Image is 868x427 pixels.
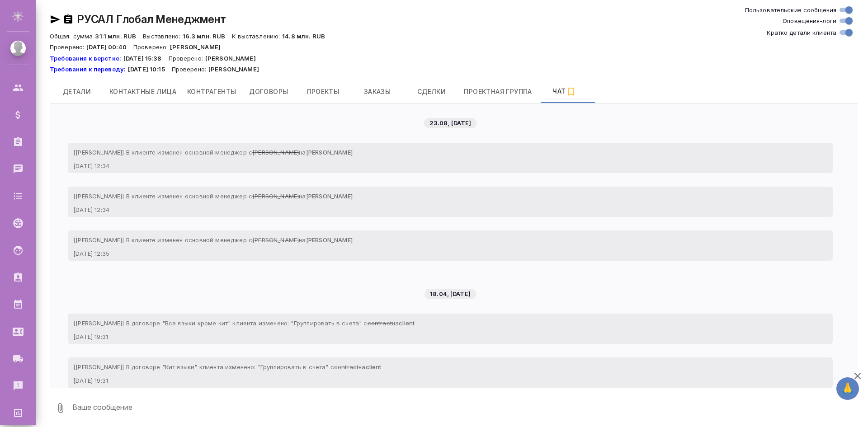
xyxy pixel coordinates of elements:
p: 16.3 млн. RUB [183,33,232,40]
span: [PERSON_NAME] [252,236,299,244]
span: Заказы [355,86,399,98]
button: Скопировать ссылку [63,14,74,25]
span: [[PERSON_NAME]] В договоре "Кит языки" клиента изменено: "Группировать в счета" с на [73,363,382,371]
p: [DATE] 10:15 [128,65,172,74]
span: [PERSON_NAME] [306,149,353,156]
span: Оповещения-логи [783,16,836,25]
button: 🙏 [836,377,859,400]
p: 18.04, [DATE] [430,289,471,298]
a: Требования к переводу: [50,65,128,74]
span: client [399,319,415,327]
span: Контактные лица [109,86,176,98]
p: Общая сумма [50,33,95,40]
span: contract [368,319,392,327]
p: [PERSON_NAME] [205,54,263,63]
span: [PERSON_NAME] [252,192,299,200]
p: [PERSON_NAME] [208,65,266,74]
div: [DATE] 12:34 [73,161,801,170]
p: [DATE] 15:38 [123,54,169,63]
button: Скопировать ссылку для ЯМессенджера [50,14,61,25]
p: [DATE] 00:40 [86,43,133,51]
div: [DATE] 19:31 [73,332,801,341]
span: Чат [543,86,586,97]
p: Проверено: [133,43,170,51]
span: [[PERSON_NAME]] В клиенте изменен основной менеджер с на [73,149,353,156]
span: [[PERSON_NAME]] В клиенте изменен основной менеджер с на [73,192,353,200]
p: К выставлению: [232,33,282,40]
p: 31.1 млн. RUB [95,33,143,40]
a: Требования к верстке: [50,54,123,63]
div: [DATE] 19:31 [73,376,801,385]
span: [[PERSON_NAME]] В клиенте изменен основной менеджер с на [73,236,353,244]
span: [PERSON_NAME] [252,149,299,156]
span: Контрагенты [187,86,236,98]
div: [DATE] 12:34 [73,205,801,214]
span: [PERSON_NAME] [306,192,353,200]
span: Детали [55,86,99,98]
p: Выставлено: [143,33,182,40]
p: 23.08, [DATE] [429,118,472,127]
span: contract [334,363,359,371]
span: Проектная группа [464,86,532,98]
span: 🙏 [840,379,855,398]
span: client [366,363,382,371]
span: Проекты [301,86,344,98]
span: Кратко детали клиента [767,28,836,37]
span: [[PERSON_NAME]] В договоре "Все языки кроме кит" клиента изменено: "Группировать в счета" с на [73,319,415,327]
div: [DATE] 12:35 [73,249,801,258]
div: Нажми, чтобы открыть папку с инструкцией [50,65,128,74]
span: Сделки [410,86,453,98]
div: Нажми, чтобы открыть папку с инструкцией [50,54,123,63]
p: 14.8 млн. RUB [282,33,332,40]
span: Договоры [247,86,290,98]
a: РУСАЛ Глобал Менеджмент [77,13,226,26]
p: Проверено: [50,43,86,51]
p: Проверено: [169,54,205,63]
span: Пользовательские сообщения [745,5,836,14]
span: [PERSON_NAME] [306,236,353,244]
p: Проверено: [172,65,208,74]
p: [PERSON_NAME] [170,43,227,51]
